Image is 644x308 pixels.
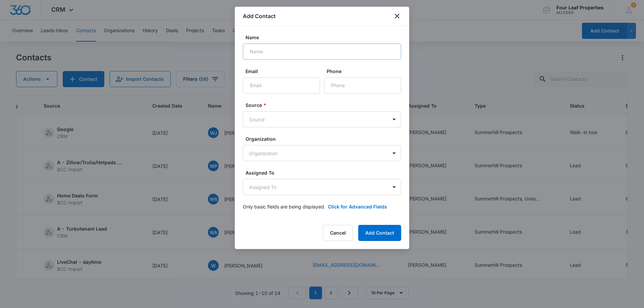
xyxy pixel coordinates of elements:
p: Only basic fields are being displayed. [243,203,325,210]
label: Source [246,102,404,109]
label: Name [246,34,404,41]
input: Phone [324,77,401,94]
label: Phone [327,68,404,75]
h1: Add Contact [243,12,276,20]
label: Assigned To [246,169,404,176]
label: Organization [246,135,404,142]
button: Add Contact [358,225,401,241]
button: Click for Advanced Fields [328,203,387,210]
label: Email [246,68,323,75]
button: Cancel [323,225,353,241]
button: close [393,12,401,20]
input: Email [243,77,320,94]
input: Name [243,44,401,60]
